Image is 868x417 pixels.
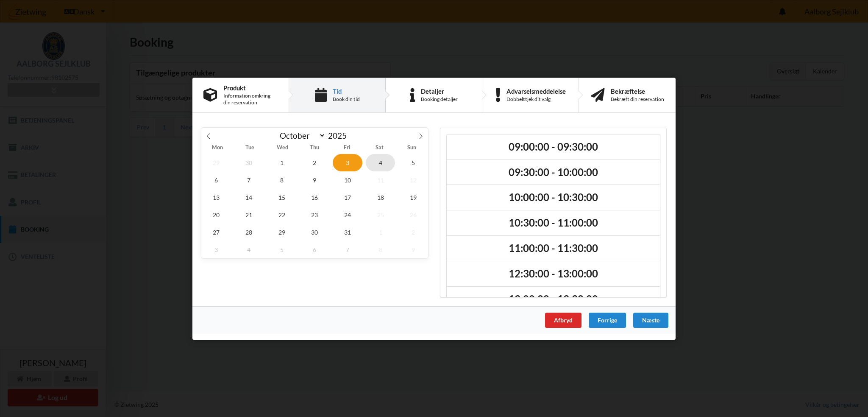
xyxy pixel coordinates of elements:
span: October 16, 2025 [300,188,330,206]
span: October 11, 2025 [366,171,395,188]
span: October 26, 2025 [398,206,428,223]
div: Dobbelttjek dit valg [506,96,566,103]
span: November 3, 2025 [201,241,231,258]
span: October 17, 2025 [333,188,362,206]
div: Afbryd [545,312,581,327]
div: Information omkring din reservation [223,92,278,106]
span: October 6, 2025 [201,171,231,188]
h2: 13:00:00 - 13:30:00 [453,293,654,306]
span: October 19, 2025 [398,188,428,206]
h2: 11:00:00 - 11:30:00 [453,242,654,255]
span: Fri [331,145,363,151]
span: October 4, 2025 [366,154,395,171]
span: October 14, 2025 [234,188,264,206]
span: September 29, 2025 [201,154,231,171]
span: November 4, 2025 [234,241,264,258]
div: Booking detaljer [421,96,458,103]
div: Næste [633,312,668,327]
span: Sat [363,145,395,151]
div: Detaljer [421,87,458,94]
span: October 30, 2025 [300,223,330,241]
span: October 5, 2025 [398,154,428,171]
span: Sun [396,145,428,151]
span: October 9, 2025 [300,171,330,188]
span: October 24, 2025 [333,206,362,223]
span: November 6, 2025 [300,241,330,258]
div: Book din tid [333,96,360,103]
span: October 25, 2025 [366,206,395,223]
span: Mon [201,145,234,151]
span: October 29, 2025 [267,223,297,241]
span: October 18, 2025 [366,188,395,206]
div: Bekræftelse [611,87,664,94]
span: October 7, 2025 [234,171,264,188]
span: November 8, 2025 [366,241,395,258]
h2: 10:00:00 - 10:30:00 [453,191,654,204]
span: October 23, 2025 [300,206,330,223]
span: Tue [234,145,266,151]
span: October 1, 2025 [267,154,297,171]
span: Thu [298,145,331,151]
h2: 12:30:00 - 13:00:00 [453,267,654,280]
span: October 15, 2025 [267,188,297,206]
span: October 22, 2025 [267,206,297,223]
span: October 31, 2025 [333,223,362,241]
span: October 3, 2025 [333,154,362,171]
h2: 09:00:00 - 09:30:00 [453,140,654,153]
div: Advarselsmeddelelse [506,87,566,94]
input: Year [325,131,353,140]
select: Month [276,130,326,141]
span: November 1, 2025 [366,223,395,241]
div: Forrige [589,312,626,327]
span: September 30, 2025 [234,154,264,171]
h2: 10:30:00 - 11:00:00 [453,216,654,229]
span: October 10, 2025 [333,171,362,188]
span: October 12, 2025 [398,171,428,188]
div: Tid [333,87,360,94]
span: October 20, 2025 [201,206,231,223]
div: Produkt [223,84,278,91]
span: November 9, 2025 [398,241,428,258]
div: Bekræft din reservation [611,96,664,103]
span: Wed [266,145,298,151]
span: October 8, 2025 [267,171,297,188]
span: October 21, 2025 [234,206,264,223]
h2: 09:30:00 - 10:00:00 [453,165,654,179]
span: October 2, 2025 [300,154,330,171]
span: October 28, 2025 [234,223,264,241]
span: October 13, 2025 [201,188,231,206]
span: November 5, 2025 [267,241,297,258]
span: November 2, 2025 [398,223,428,241]
span: October 27, 2025 [201,223,231,241]
span: November 7, 2025 [333,241,362,258]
